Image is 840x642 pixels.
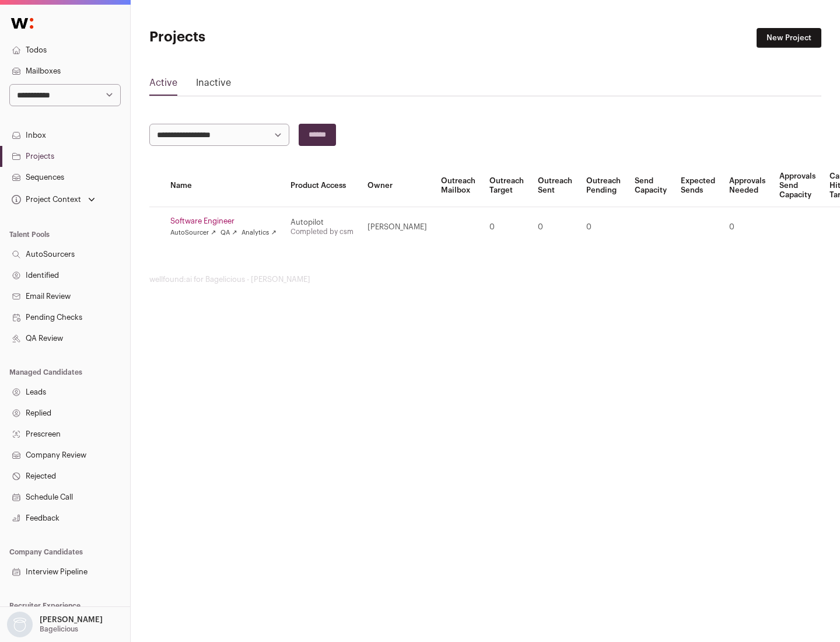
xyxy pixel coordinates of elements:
[242,228,276,238] a: Analytics ↗
[434,165,482,207] th: Outreach Mailbox
[9,191,97,208] button: Open dropdown
[196,76,231,95] a: Inactive
[722,207,772,247] td: 0
[220,228,237,238] a: QA ↗
[163,165,283,207] th: Name
[360,207,434,247] td: [PERSON_NAME]
[149,76,177,95] a: Active
[722,165,772,207] th: Approvals Needed
[482,165,531,207] th: Outreach Target
[290,218,353,227] div: Autopilot
[482,207,531,247] td: 0
[531,207,579,247] td: 0
[628,165,674,207] th: Send Capacity
[5,12,40,35] img: Wellfound
[772,165,822,207] th: Approvals Send Capacity
[290,228,353,235] a: Completed by csm
[579,207,628,247] td: 0
[360,165,434,207] th: Owner
[149,28,373,47] h1: Projects
[579,165,628,207] th: Outreach Pending
[9,195,81,204] div: Project Context
[149,275,821,284] footer: wellfound:ai for Bagelicious - [PERSON_NAME]
[674,165,722,207] th: Expected Sends
[7,612,33,637] img: nopic.png
[5,612,105,637] button: Open dropdown
[170,217,276,226] a: Software Engineer
[40,624,78,634] p: Bagelicious
[531,165,579,207] th: Outreach Sent
[170,228,216,238] a: AutoSourcer ↗
[283,165,360,207] th: Product Access
[757,28,821,48] a: New Project
[40,615,103,624] p: [PERSON_NAME]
